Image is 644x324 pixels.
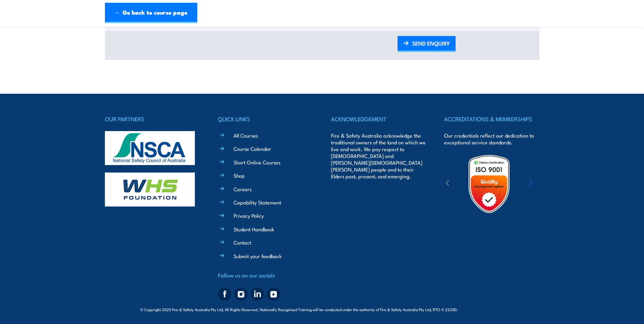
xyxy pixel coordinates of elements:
p: Our credentials reflect our dedication to exceptional service standards. [444,132,539,146]
a: Course Calendar [234,145,271,152]
a: Shop [234,172,245,179]
span: Site: [466,307,504,312]
a: KND Digital [480,306,504,312]
h4: ACCREDITATIONS & MEMBERSHIPS [444,114,539,124]
a: Student Handbook [234,226,274,233]
a: Careers [234,185,252,193]
h4: QUICK LINKS [218,114,313,124]
a: Privacy Policy [234,212,264,219]
img: whs-logo-footer [105,173,195,206]
h4: ACKNOWLEDGEMENT [331,114,426,124]
img: nsca-logo-footer [105,131,195,165]
a: Contact [234,239,251,246]
a: ← Go back to course page [105,3,197,23]
a: Short Online Courses [234,159,280,166]
a: Submit your feedback [234,252,282,259]
a: Capability Statement [234,199,281,206]
p: Fire & Safety Australia acknowledge the traditional owners of the land on which we live and work.... [331,132,426,180]
h4: OUR PARTNERS [105,114,200,124]
img: ewpa-logo [519,172,578,196]
a: SEND ENQUIRY [398,36,456,52]
span: © Copyright 2025 Fire & Safety Australia Pty Ltd, All Rights Reserved. Nationally Recognised Trai... [140,306,504,312]
img: Untitled design (19) [459,154,519,214]
a: All Courses [234,132,258,139]
h4: Follow us on our socials [218,270,313,280]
